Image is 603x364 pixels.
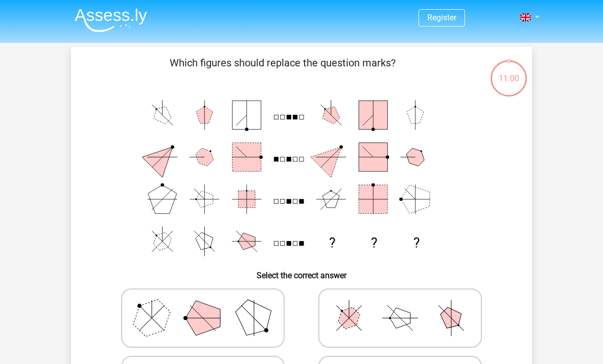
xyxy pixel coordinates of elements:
div: 11:00 [490,59,528,85]
a: Register [427,13,456,22]
img: Assessly [75,8,147,32]
h6: Select the correct answer [87,262,516,280]
text: ? [371,235,377,251]
text: ? [413,235,420,251]
text: ? [329,235,335,251]
p: Which figures should replace the question marks? [87,55,477,86]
